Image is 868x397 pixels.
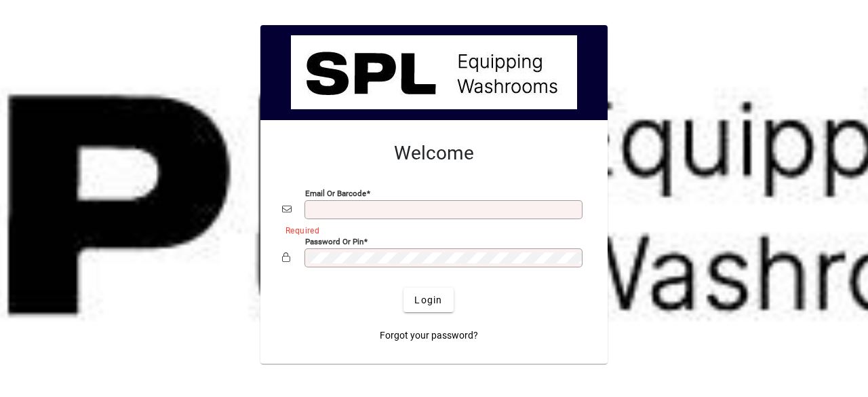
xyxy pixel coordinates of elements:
[414,293,442,307] span: Login
[374,323,484,347] a: Forgot your password?
[282,142,586,165] h2: Welcome
[305,237,363,246] mat-label: Password or Pin
[380,328,478,343] span: Forgot your password?
[285,223,575,237] mat-error: Required
[403,288,453,312] button: Login
[305,189,366,198] mat-label: Email or Barcode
